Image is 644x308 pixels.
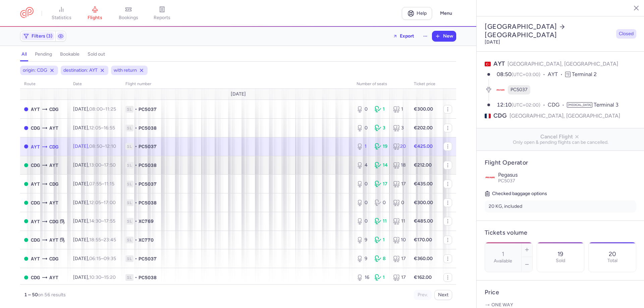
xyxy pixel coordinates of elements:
strong: €485.00 [414,218,433,224]
span: CDG [548,101,567,109]
button: Menu [436,7,456,20]
span: Cancel Flight [482,134,639,140]
div: 0 [357,106,369,113]
div: 0 [357,125,369,131]
time: 08:50 [497,71,512,77]
div: 9 [357,255,369,262]
span: (UTC+03:00) [512,72,540,77]
a: reports [145,6,179,21]
span: 1L [125,143,133,150]
p: Total [607,258,618,263]
span: CDG [31,124,40,132]
th: date [69,79,121,89]
span: Terminal 2 [572,71,597,77]
span: 1L [125,125,133,131]
button: New [432,31,456,41]
span: [DATE], [73,200,116,205]
time: 15:20 [104,274,116,280]
span: – [89,274,116,280]
div: 3 [375,125,387,131]
div: 3 [393,125,406,131]
time: 23:45 [104,237,116,243]
div: 20 [393,143,406,150]
span: XC769 [139,218,154,225]
span: Filters (3) [32,34,52,39]
span: Only open & pending flights can be cancelled. [482,140,639,145]
div: 1 [375,237,387,243]
label: Available [494,258,512,264]
span: CDG [31,162,40,169]
strong: €170.00 [414,237,432,243]
time: 12:05 [89,200,101,205]
time: 12:10 [497,102,512,108]
span: 1L [125,274,133,281]
span: [DATE], [73,181,114,187]
div: 0 [375,199,387,206]
div: 1 [375,274,387,281]
span: 1L [125,199,133,206]
time: 17:55 [104,218,115,224]
div: 17 [393,181,406,187]
button: Filters (3) [20,31,55,41]
div: 11 [393,218,406,225]
span: PC5037 [139,255,157,262]
strong: €202.00 [414,125,433,131]
span: – [89,181,114,187]
span: 1L [125,237,133,243]
span: [DATE], [73,274,116,280]
span: [DATE], [73,218,115,224]
span: AYT [49,274,58,281]
span: • [135,218,137,225]
strong: €435.00 [414,181,433,187]
li: 20 KG, included [485,200,636,212]
span: 1L [125,255,133,262]
h4: bookable [60,51,79,57]
span: T2 [565,72,571,77]
div: 17 [375,181,387,187]
span: 1L [125,218,133,225]
span: • [135,181,137,187]
p: Pegasus [498,172,636,178]
div: 1 [357,143,369,150]
span: Closed [619,30,634,37]
span: • [135,274,137,281]
span: New [443,34,453,39]
span: – [89,256,116,261]
time: 08:50 [89,143,102,149]
span: CDG [49,143,58,150]
span: CDG [31,274,40,281]
span: PC5037 [511,86,528,93]
strong: €212.00 [414,162,432,168]
span: AYT [31,143,40,150]
button: Next [434,290,452,300]
span: • [135,255,137,262]
th: route [20,79,69,89]
span: 1L [125,106,133,113]
time: 12:05 [89,125,101,131]
time: 08:00 [89,106,103,112]
a: bookings [112,6,145,21]
span: AYT [548,71,565,78]
span: • [135,143,137,150]
div: 10 [393,237,406,243]
figure: PC airline logo [496,85,505,95]
time: 06:15 [89,256,101,261]
span: bookings [119,15,138,21]
span: PC5038 [139,125,157,131]
span: statistics [52,15,71,21]
span: Export [400,34,414,39]
span: CDG [49,180,58,188]
time: 14:30 [89,218,101,224]
span: flights [88,15,102,21]
div: 17 [393,274,406,281]
p: 20 [609,251,616,257]
span: PC5037 [498,178,515,184]
span: on 56 results [38,292,66,298]
strong: €300.00 [414,200,433,205]
h4: all [21,51,27,57]
span: AYT [49,236,58,244]
time: 18:55 [89,237,101,243]
h4: Tickets volume [485,229,636,237]
div: 1 [375,106,387,113]
span: [DATE], [73,256,116,261]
